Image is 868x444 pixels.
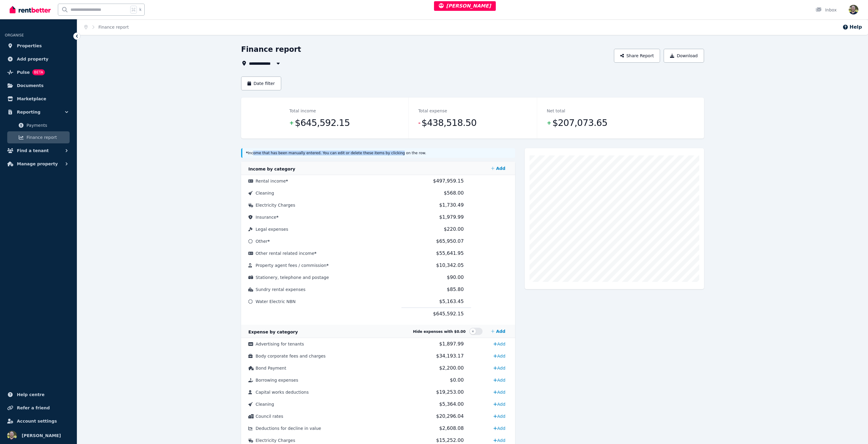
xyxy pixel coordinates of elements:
span: Hide expenses with $0.00 [413,330,465,334]
h1: Finance report [241,45,301,54]
span: Stationery, telephone and postage [256,275,329,280]
span: $65,950.07 [436,238,464,244]
span: Cleaning [256,191,274,195]
a: Payments [7,119,70,131]
a: Account settings [5,415,72,427]
span: Property agent fees / commission [256,263,329,268]
span: $207,073.65 [552,117,608,129]
a: Add [491,399,508,409]
span: $2,608.08 [439,425,464,431]
span: $5,364.00 [439,401,464,407]
button: Date filter [241,77,281,90]
img: Paul Ferrett [7,431,17,440]
span: [PERSON_NAME] [22,432,61,439]
span: Electricity Charges [256,203,295,208]
span: $1,730.49 [439,202,464,208]
div: Inbox [816,7,837,13]
button: Download [664,49,704,63]
span: Payments [27,122,67,129]
span: Add property [17,55,49,63]
span: $19,253.00 [436,389,464,395]
span: Legal expenses [256,227,288,232]
span: $90.00 [447,274,464,280]
span: Pulse [17,69,30,76]
span: BETA [32,69,45,75]
small: Income that has been manually entered. You can edit or delete these items by clicking on the row. [246,151,426,155]
span: Help centre [17,391,45,398]
a: Properties [5,40,72,52]
dt: Net total [547,107,565,114]
span: $2,200.00 [439,365,464,371]
a: Add property [5,53,72,65]
span: Other [256,239,270,244]
span: Account settings [17,417,57,425]
a: Add [491,387,508,397]
span: $645,592.15 [433,311,464,317]
span: k [139,7,141,12]
span: $15,252.00 [436,437,464,443]
nav: Breadcrumb [77,19,136,35]
a: Add [491,411,508,421]
a: Add [489,162,508,174]
span: Other rental related income [256,251,316,256]
span: Find a tenant [17,147,49,154]
span: $20,296.04 [436,413,464,419]
button: Help [842,23,862,31]
span: Borrowing expenses [256,378,298,383]
span: $438,518.50 [421,117,476,129]
span: $85.80 [447,286,464,292]
span: Water Electric NBN [256,299,296,304]
a: Add [491,363,508,373]
span: Rental income [256,179,288,183]
span: [PERSON_NAME] [439,3,491,9]
a: Add [491,339,508,349]
span: Deductions for decline in value [256,426,321,431]
span: Marketplace [17,95,46,102]
img: Paul Ferrett [849,5,858,14]
span: Capital works deductions [256,390,309,395]
span: $55,641.95 [436,250,464,256]
span: - [418,119,420,127]
span: + [289,119,294,127]
span: $568.00 [444,190,464,196]
span: Electricity Charges [256,438,295,443]
span: Income by category [248,167,295,171]
button: Reporting [5,106,72,118]
span: Body corporate fees and charges [256,354,325,358]
span: Bond Payment [256,366,286,371]
span: Council rates [256,414,283,419]
a: Add [491,424,508,433]
button: Share Report [614,49,660,63]
span: $497,959.15 [433,178,464,184]
span: + [547,119,551,127]
span: Insurance [256,215,278,220]
span: $1,897.99 [439,341,464,347]
span: Documents [17,82,44,89]
span: $0.00 [450,377,464,383]
a: Add [489,325,508,337]
a: Finance report [99,25,129,30]
span: $34,193.17 [436,353,464,359]
img: RentBetter [10,5,51,14]
a: PulseBETA [5,66,72,78]
dt: Total income [289,107,316,114]
a: Finance report [7,131,70,143]
span: $645,592.15 [295,117,350,129]
a: Add [491,351,508,361]
span: Refer a friend [17,404,50,411]
dt: Total expense [418,107,447,114]
span: $220.00 [444,226,464,232]
a: Documents [5,80,72,92]
span: Sundry rental expenses [256,287,306,292]
span: ORGANISE [5,33,24,37]
a: Refer a friend [5,402,72,414]
span: $10,342.05 [436,262,464,268]
span: Expense by category [248,330,298,334]
a: Add [491,375,508,385]
button: Find a tenant [5,145,72,157]
span: $1,979.99 [439,214,464,220]
span: Manage property [17,160,58,167]
a: Help centre [5,389,72,401]
button: Manage property [5,158,72,170]
a: Marketplace [5,93,72,105]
